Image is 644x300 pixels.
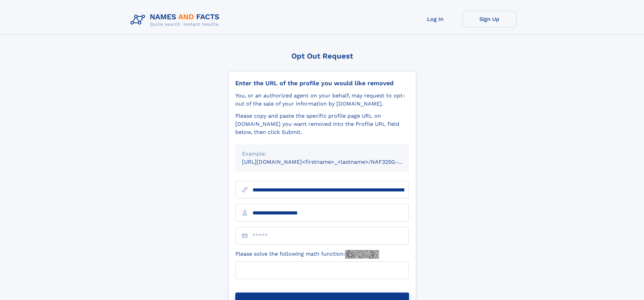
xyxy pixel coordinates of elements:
[235,79,409,87] div: Enter the URL of the profile you would like removed
[408,11,462,27] a: Log In
[242,159,422,165] small: [URL][DOMAIN_NAME]<firstname>_<lastname>/NAF325G-xxxxxxxx
[235,92,409,108] div: You, or an authorized agent on your behalf, may request to opt-out of the sale of your informatio...
[235,250,379,259] label: Please solve the following math function:
[462,11,517,27] a: Sign Up
[228,52,416,60] div: Opt Out Request
[242,150,402,158] div: Example:
[128,11,225,29] img: Logo Names and Facts
[235,112,409,136] div: Please copy and paste the specific profile page URL on [DOMAIN_NAME] you want removed into the Pr...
